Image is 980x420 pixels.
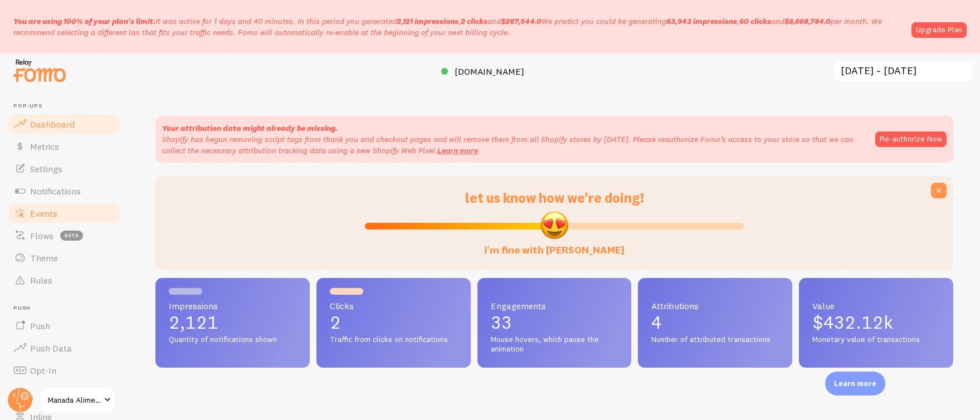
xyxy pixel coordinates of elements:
b: $8,668,784.0 [784,16,831,26]
a: Dashboard [7,113,121,135]
b: 2,121 impressions [397,16,459,26]
span: , and [666,16,831,26]
span: Opt-In [30,365,56,376]
span: Number of attributed transactions [651,335,779,345]
a: Notifications [7,180,121,202]
span: Traffic from clicks on notifications [330,335,457,345]
a: Manada Alimentos Regenerativos [40,387,115,413]
a: Theme [7,247,121,269]
span: beta [60,231,83,241]
span: Quantity of notifications shown [169,335,296,345]
strong: Your attribution data might already be missing. [162,123,338,133]
p: 33 [491,314,618,331]
b: $287,544.0 [501,16,542,26]
span: Mouse hovers, which pause the animation [491,335,618,354]
p: 2 [330,314,457,331]
p: 4 [651,314,779,331]
span: Theme [30,252,58,263]
span: Monetary value of transactions [812,335,940,345]
span: Value [812,301,940,310]
a: Learn more [437,145,478,155]
span: Push [13,305,121,312]
p: Learn more [834,378,876,389]
span: Pop-ups [13,102,121,110]
a: Settings [7,158,121,180]
a: Metrics [7,135,121,158]
a: Events [7,202,121,224]
b: 60 clicks [739,16,771,26]
p: Shopify has begun removing script tags from thank you and checkout pages and will remove them fro... [162,134,864,156]
span: Dashboard [30,119,75,130]
a: Flows beta [7,224,121,247]
a: Rules [7,269,121,291]
a: Upgrade Plan [911,22,967,38]
img: fomo-relay-logo-orange.svg [12,56,67,85]
span: let us know how we're doing! [465,189,644,206]
a: Opt-In [7,359,121,382]
span: Clicks [330,301,457,310]
span: Push Data [30,343,72,354]
span: Metrics [30,141,59,152]
span: Manada Alimentos Regenerativos [48,393,101,407]
span: , and [397,16,542,26]
button: Re-authorize Now [875,131,947,147]
label: i'm fine with [PERSON_NAME] [484,233,625,257]
span: Events [30,208,57,219]
span: Impressions [169,301,296,310]
a: Push Data [7,337,121,359]
span: Settings [30,163,62,174]
img: emoji.png [539,210,569,240]
b: 2 clicks [461,16,487,26]
a: Push [7,315,121,337]
span: Push [30,320,50,331]
span: Rules [30,275,52,286]
span: Attributions [651,301,779,310]
div: Learn more [825,372,885,395]
span: Flows [30,230,53,241]
span: $432.12k [812,311,893,333]
p: It was active for 1 days and 40 minutes. In this period you generated We predict you could be gen... [13,16,905,38]
span: Notifications [30,185,81,197]
b: 63,943 impressions [666,16,737,26]
span: You are using 100% of your plan's limit. [13,16,155,26]
p: 2,121 [169,314,296,331]
span: Engagements [491,301,618,310]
